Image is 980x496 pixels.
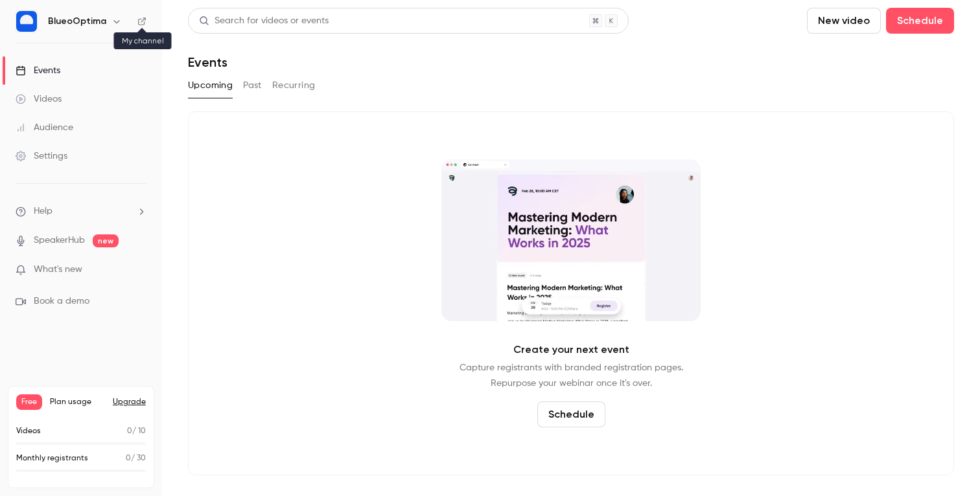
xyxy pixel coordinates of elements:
[93,234,119,247] span: new
[34,234,85,247] a: SpeakerHub
[113,397,146,407] button: Upgrade
[16,205,146,218] li: help-dropdown-opener
[16,11,37,32] img: BlueoOptima
[537,401,605,427] button: Schedule
[16,150,67,163] div: Settings
[16,93,62,106] div: Videos
[16,64,60,77] div: Events
[807,8,881,34] button: New video
[50,397,105,407] span: Plan usage
[127,427,132,435] span: 0
[243,75,262,96] button: Past
[513,342,629,357] p: Create your next event
[16,425,41,437] p: Videos
[16,453,88,464] p: Monthly registrants
[272,75,316,96] button: Recurring
[188,54,227,70] h1: Events
[48,15,106,28] h6: BlueoOptima
[34,295,89,308] span: Book a demo
[16,394,42,410] span: Free
[16,121,73,134] div: Audience
[460,360,683,391] p: Capture registrants with branded registration pages. Repurpose your webinar once it's over.
[188,75,233,96] button: Upcoming
[199,14,329,28] div: Search for videos or events
[34,205,52,218] span: Help
[34,263,82,276] span: What's new
[886,8,954,34] button: Schedule
[126,455,131,462] span: 0
[126,453,146,464] p: / 30
[127,425,146,437] p: / 10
